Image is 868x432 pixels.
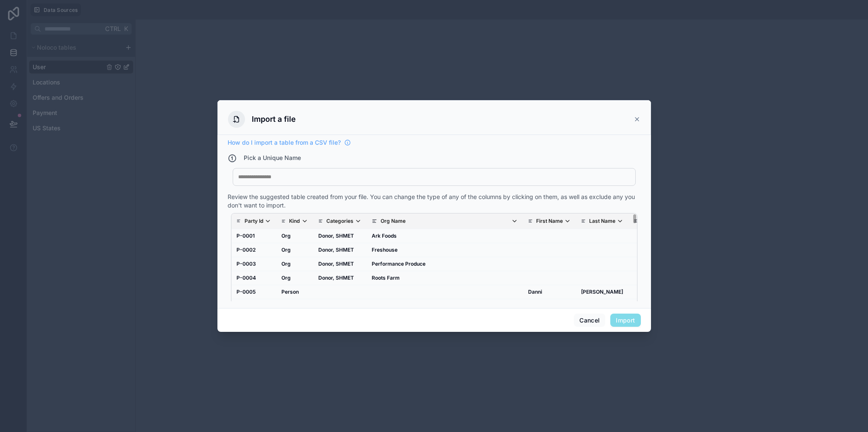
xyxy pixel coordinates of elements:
[231,213,637,314] div: scrollable content
[276,299,313,313] td: Person
[228,138,341,147] span: How do I import a table from a CSV file?
[313,271,367,285] td: Donor, SHMET
[231,243,276,257] td: P-0002
[276,229,313,243] td: Org
[231,299,276,313] td: P-0006
[523,299,576,313] td: [PERSON_NAME]
[244,218,263,224] p: Party Id
[252,113,296,125] h3: Import a file
[576,299,629,313] td: Golden
[367,243,523,257] td: Freshouse
[228,193,641,210] div: Review the suggested table created from your file. You can change the type of any of the columns ...
[289,218,300,224] p: Kind
[231,229,276,243] td: P-0001
[367,271,523,285] td: Roots Farm
[313,243,367,257] td: Donor, SHMET
[313,257,367,271] td: Donor, SHMET
[523,285,576,299] td: Danni
[367,257,523,271] td: Performance Produce
[276,271,313,285] td: Org
[589,218,615,224] p: Last Name
[228,138,351,147] a: How do I import a table from a CSV file?
[367,229,523,243] td: Ark Foods
[313,229,367,243] td: Donor, SHMET
[576,285,629,299] td: [PERSON_NAME]
[276,285,313,299] td: Person
[326,218,353,224] p: Categories
[574,314,605,327] button: Cancel
[276,257,313,271] td: Org
[381,218,406,224] p: Org Name
[276,243,313,257] td: Org
[231,271,276,285] td: P-0004
[231,285,276,299] td: P-0005
[536,218,563,224] p: First Name
[244,154,301,163] h4: Pick a Unique Name
[231,257,276,271] td: P-0003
